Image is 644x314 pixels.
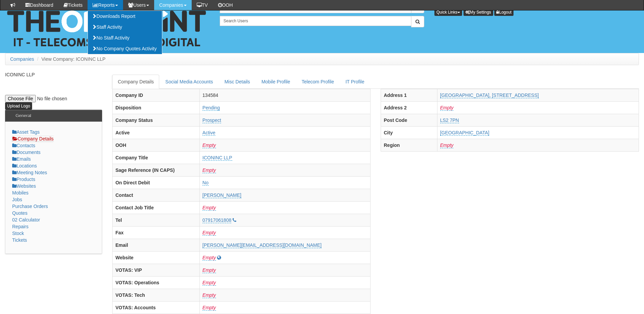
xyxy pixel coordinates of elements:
th: Contact Job Title [113,201,199,214]
a: Social Media Accounts [160,75,218,89]
a: Empty [440,105,454,111]
a: Misc Details [219,75,255,89]
th: Company Status [113,114,199,126]
th: Fax [113,226,199,239]
a: Stock [12,231,24,236]
a: IT Profile [340,75,370,89]
a: My Settings [463,8,493,16]
a: 02 Calculator [12,217,40,223]
a: Documents [12,150,41,155]
a: Empty [440,142,454,148]
a: 07917061808 [202,217,232,223]
th: Company ID [113,89,199,101]
a: Prospect [202,117,221,123]
a: Empty [202,205,216,211]
th: VOTAS: Accounts [113,301,199,314]
th: On Direct Debit [113,176,199,189]
input: Search Users [220,16,411,26]
a: Empty [202,230,216,236]
a: Contacts [12,143,35,148]
a: Empty [202,305,216,311]
td: 134584 [199,89,370,101]
th: Address 1 [381,89,437,101]
a: ICONINC LLP [202,155,232,161]
a: Purchase Orders [12,204,48,209]
a: Empty [202,267,216,273]
a: Companies [10,56,34,62]
th: Post Code [381,114,437,126]
th: Active [113,126,199,139]
a: Locations [12,163,37,168]
a: Mobile Profile [256,75,295,89]
a: [GEOGRAPHIC_DATA], [STREET_ADDRESS] [440,93,539,98]
a: No Company Quotes Activity [88,43,162,54]
a: Empty [202,167,216,173]
a: Meeting Notes [12,170,47,175]
a: Repairs [12,224,28,229]
th: OOH [113,139,199,151]
a: Mobiles [12,190,28,195]
a: Products [12,177,35,182]
input: Upload Logo [5,102,32,110]
p: ICONINC LLP [5,71,102,78]
a: Tickets [12,237,27,243]
th: Disposition [113,101,199,114]
a: Pending [202,105,220,111]
th: Company Title [113,151,199,164]
th: Contact [113,189,199,201]
th: City [381,126,437,139]
th: Sage Reference (IN CAPS) [113,164,199,176]
a: Empty [202,280,216,286]
a: Empty [202,142,216,148]
th: Region [381,139,437,151]
a: Quotes [12,210,27,216]
button: Quick Links [434,8,462,16]
a: Asset Tags [12,129,40,135]
th: VOTAS: Tech [113,289,199,301]
a: Active [202,130,215,136]
a: Company Details [112,75,159,89]
a: Company Details [12,136,54,142]
a: Emails [12,156,31,162]
th: Website [113,251,199,264]
th: Email [113,239,199,251]
a: Staff Activity [88,22,162,32]
a: [PERSON_NAME][EMAIL_ADDRESS][DOMAIN_NAME] [202,242,321,248]
th: Tel [113,214,199,226]
h3: General [12,110,34,122]
a: No [202,180,209,186]
a: Downloads Report [88,11,162,22]
a: No Staff Activity [88,32,162,43]
a: Logout [494,8,514,16]
a: Jobs [12,197,22,202]
th: VOTAS: Operations [113,276,199,289]
a: [GEOGRAPHIC_DATA] [440,130,490,136]
a: [PERSON_NAME] [202,192,241,198]
th: VOTAS: VIP [113,264,199,276]
th: Address 2 [381,101,437,114]
a: LS2 7PN [440,117,459,123]
a: Websites [12,183,36,189]
a: Empty [202,255,216,261]
li: View Company: ICONINC LLP [35,56,105,62]
a: Empty [202,292,216,298]
a: Telecom Profile [296,75,339,89]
